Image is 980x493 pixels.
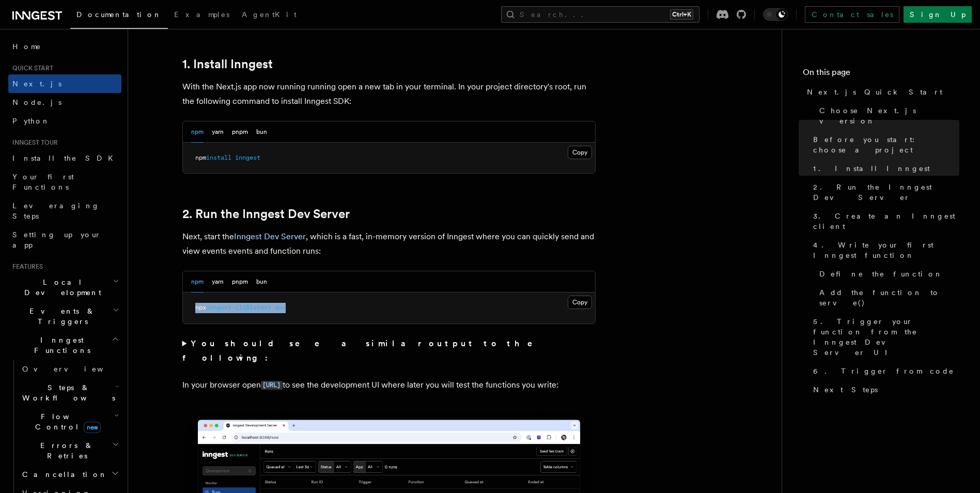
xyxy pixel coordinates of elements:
[819,269,943,279] span: Define the function
[261,381,283,390] code: [URL]
[8,335,112,356] span: Inngest Functions
[261,380,283,390] a: [URL]
[568,146,592,159] button: Copy
[809,312,959,362] a: 5. Trigger your function from the Inngest Dev Server UI
[256,121,267,143] button: bun
[232,121,248,143] button: pnpm
[232,271,248,292] button: pnpm
[670,9,693,20] kbd: Ctrl+K
[809,380,959,399] a: Next Steps
[813,240,959,260] span: 4. Write your first Inngest function
[805,6,899,23] a: Contact sales
[18,382,115,403] span: Steps & Workflows
[815,101,959,130] a: Choose Next.js version
[12,117,50,125] span: Python
[195,304,206,311] span: npx
[12,173,74,191] span: Your first Functions
[803,83,959,101] a: Next.js Quick Start
[813,384,878,395] span: Next Steps
[256,271,267,292] button: bun
[18,465,121,484] button: Cancellation
[8,37,121,56] a: Home
[174,10,229,19] span: Examples
[206,154,231,161] span: install
[568,296,592,309] button: Copy
[813,316,959,358] span: 5. Trigger your function from the Inngest Dev Server UI
[809,236,959,265] a: 4. Write your first Inngest function
[212,121,224,143] button: yarn
[8,167,121,196] a: Your first Functions
[12,41,41,52] span: Home
[182,80,596,109] p: With the Next.js app now running running open a new tab in your terminal. In your project directo...
[815,283,959,312] a: Add the function to serve()
[18,411,114,432] span: Flow Control
[168,3,236,28] a: Examples
[809,178,959,207] a: 2. Run the Inngest Dev Server
[763,8,788,21] button: Toggle dark mode
[76,10,162,19] span: Documentation
[8,196,121,225] a: Leveraging Steps
[18,378,121,407] button: Steps & Workflows
[8,331,121,360] button: Inngest Functions
[18,469,107,480] span: Cancellation
[182,336,596,365] summary: You should see a similar output to the following:
[8,149,121,167] a: Install the SDK
[195,154,206,161] span: npm
[22,365,129,373] span: Overview
[807,87,942,97] span: Next.js Quick Start
[904,6,972,23] a: Sign Up
[12,202,100,220] span: Leveraging Steps
[8,138,58,147] span: Inngest tour
[12,98,61,106] span: Node.js
[206,304,271,311] span: inngest-cli@latest
[191,271,204,292] button: npm
[18,360,121,378] a: Overview
[242,10,297,19] span: AgentKit
[8,93,121,112] a: Node.js
[8,302,121,331] button: Events & Triggers
[235,154,260,161] span: inngest
[813,211,959,232] span: 3. Create an Inngest client
[182,207,350,221] a: 2. Run the Inngest Dev Server
[815,265,959,283] a: Define the function
[191,121,204,143] button: npm
[182,57,273,71] a: 1. Install Inngest
[234,232,306,241] a: Inngest Dev Server
[8,277,113,298] span: Local Development
[813,163,930,174] span: 1. Install Inngest
[809,159,959,178] a: 1. Install Inngest
[813,366,954,376] span: 6. Trigger from code
[12,80,61,88] span: Next.js
[501,6,699,23] button: Search...Ctrl+K
[813,182,959,203] span: 2. Run the Inngest Dev Server
[813,134,959,155] span: Before you start: choose a project
[275,304,286,311] span: dev
[809,207,959,236] a: 3. Create an Inngest client
[18,407,121,436] button: Flow Controlnew
[182,229,596,258] p: Next, start the , which is a fast, in-memory version of Inngest where you can quickly send and vi...
[8,263,43,271] span: Features
[236,3,303,28] a: AgentKit
[8,74,121,93] a: Next.js
[70,3,168,29] a: Documentation
[182,378,596,393] p: In your browser open to see the development UI where later you will test the functions you write:
[809,130,959,159] a: Before you start: choose a project
[819,287,959,308] span: Add the function to serve()
[212,271,224,292] button: yarn
[8,64,53,72] span: Quick start
[182,338,548,363] strong: You should see a similar output to the following:
[84,422,101,433] span: new
[8,112,121,130] a: Python
[809,362,959,380] a: 6. Trigger from code
[8,225,121,254] a: Setting up your app
[803,66,959,83] h4: On this page
[8,273,121,302] button: Local Development
[8,306,113,327] span: Events & Triggers
[18,440,112,461] span: Errors & Retries
[819,105,959,126] span: Choose Next.js version
[12,154,119,162] span: Install the SDK
[12,230,101,249] span: Setting up your app
[18,436,121,465] button: Errors & Retries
